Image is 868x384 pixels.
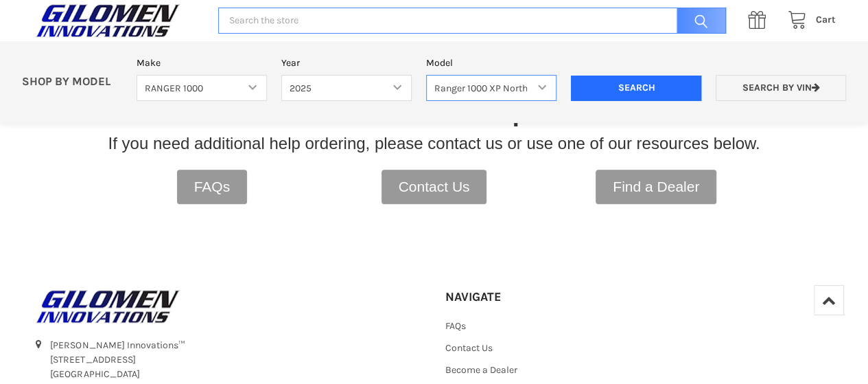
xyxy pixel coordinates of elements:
a: GILOMEN INNOVATIONS [32,3,204,38]
label: Model [426,56,556,70]
input: Search [670,8,726,34]
img: GILOMEN INNOVATIONS [32,289,183,324]
a: Contact Us [382,170,487,204]
img: GILOMEN INNOVATIONS [32,3,183,38]
label: Make [137,56,267,70]
a: Search by VIN [716,75,846,102]
input: Search [571,76,701,102]
a: Become a Dealer [445,364,517,376]
a: FAQs [445,320,466,332]
a: GILOMEN INNOVATIONS [32,289,423,324]
p: SHOP BY MODEL [14,75,130,89]
address: [PERSON_NAME] Innovations™ [STREET_ADDRESS] [GEOGRAPHIC_DATA] [50,338,423,381]
h5: Navigate [445,289,561,305]
a: FAQs [177,170,248,204]
a: Contact Us [445,342,493,354]
input: Search the store [218,8,725,34]
a: Cart [780,12,836,29]
p: If you need additional help ordering, please contact us or use one of our resources below. [108,131,760,156]
span: Cart [816,14,836,25]
label: Year [281,56,412,70]
a: Find a Dealer [596,170,716,204]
